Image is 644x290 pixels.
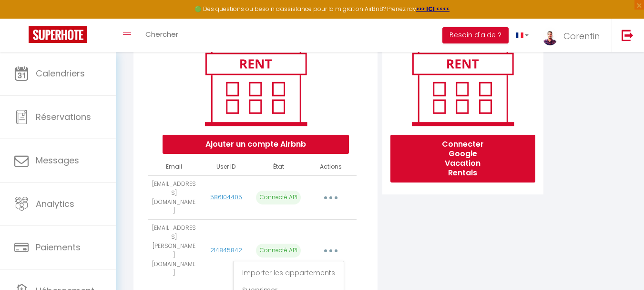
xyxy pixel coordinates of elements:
a: 214845842 [210,246,242,254]
span: Messages [36,154,79,166]
th: Actions [305,159,357,175]
td: [EMAIL_ADDRESS][DOMAIN_NAME] [148,175,200,219]
span: Corentin [563,30,600,42]
a: ... Corentin [536,19,612,52]
th: User ID [200,159,253,175]
img: rent.png [195,38,317,130]
span: Chercher [145,29,178,39]
td: [EMAIL_ADDRESS][PERSON_NAME][DOMAIN_NAME] [148,220,200,282]
a: >>> ICI <<<< [416,5,450,13]
a: Importer les appartements [236,265,341,281]
span: Calendriers [36,67,85,79]
a: 586104405 [210,193,242,201]
th: État [252,159,305,175]
p: Connecté API [256,244,301,258]
a: Chercher [138,19,185,52]
span: Analytics [36,198,74,210]
th: Email [148,159,200,175]
img: Super Booking [29,26,87,43]
span: Paiements [36,241,81,253]
img: logout [622,29,634,41]
p: Connecté API [256,191,301,204]
button: Connecter Google Vacation Rentals [390,135,535,183]
img: ... [543,27,557,46]
span: Réservations [36,111,91,123]
button: Ajouter un compte Airbnb [163,135,349,154]
img: rent.png [402,38,523,130]
button: Besoin d'aide ? [442,27,509,43]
